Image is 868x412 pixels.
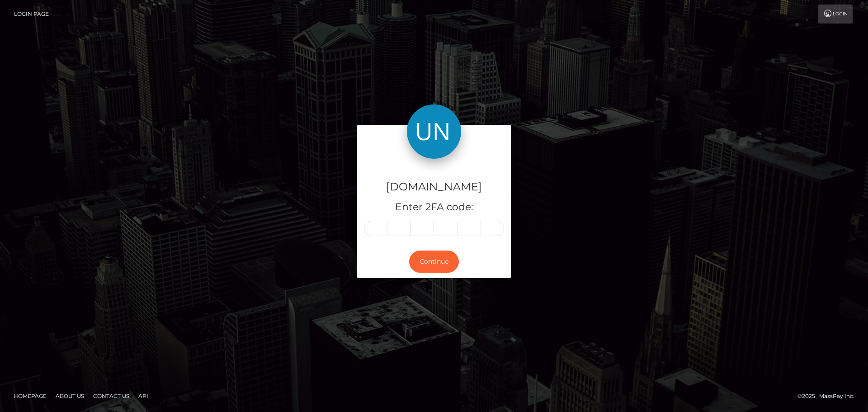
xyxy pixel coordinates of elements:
[364,200,504,214] h5: Enter 2FA code:
[14,5,49,24] a: Login Page
[10,389,50,403] a: Homepage
[90,389,133,403] a: Contact Us
[818,5,853,24] a: Login
[135,389,152,403] a: API
[407,104,461,159] img: Unlockt.me
[52,389,88,403] a: About Us
[409,251,459,273] button: Continue
[364,179,504,195] h4: [DOMAIN_NAME]
[797,391,861,401] div: © 2025 , MassPay Inc.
